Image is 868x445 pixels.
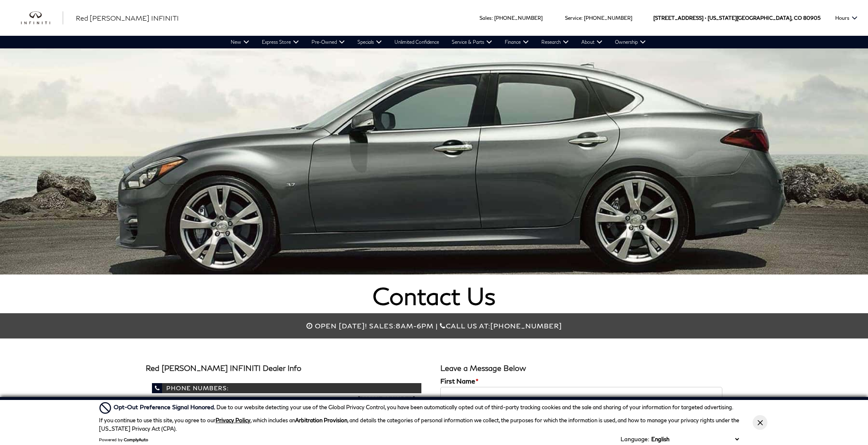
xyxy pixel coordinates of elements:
a: Express Store [256,36,305,48]
button: Close Button [753,415,767,430]
span: 8am-6pm [396,322,434,330]
a: Service & Parts [445,36,498,48]
span: Sales: [369,322,396,330]
a: [PHONE_NUMBER] [494,15,543,21]
span: : [581,15,583,21]
span: Service [565,15,581,21]
div: Due to our website detecting your use of the Global Privacy Control, you have been automatically ... [114,402,733,412]
label: First Name [440,377,479,385]
a: [STREET_ADDRESS] • [US_STATE][GEOGRAPHIC_DATA], CO 80905 [653,15,820,21]
p: If you continue to use this site, you agree to our , which includes an , and details the categori... [99,417,739,432]
a: Unlimited Confidence [388,36,445,48]
h3: Leave a Message Below [440,364,722,373]
a: Pre-Owned [305,36,351,48]
a: Specials [351,36,388,48]
span: Opt-Out Preference Signal Honored . [114,403,216,410]
a: About [575,36,609,48]
a: [PHONE_NUMBER] [584,15,632,21]
a: Ownership [609,36,652,48]
a: infiniti [21,11,63,25]
span: | [436,322,438,330]
div: Language: [620,436,649,442]
h3: Red [PERSON_NAME] INFINITI Dealer Info [146,364,428,373]
a: Red [PERSON_NAME] INFINITI [76,13,179,23]
a: ComplyAuto [124,437,148,442]
h1: Contact Us [146,283,722,309]
span: Open [DATE]! [315,322,367,330]
span: Sales [479,15,492,21]
span: Phone Numbers: [152,383,421,393]
img: INFINITI [21,11,63,25]
a: Research [535,36,575,48]
strong: Arbitration Provision [295,417,347,424]
div: Powered by [99,437,148,442]
div: Call us at: [146,322,722,330]
a: New [224,36,256,48]
span: Red [PERSON_NAME] INFINITI [76,14,179,22]
a: [PHONE_NUMBER] [358,395,415,402]
span: : [492,15,493,21]
select: Language Select [649,435,741,443]
span: [PHONE_NUMBER] [490,322,562,330]
a: Finance [498,36,535,48]
span: Sales: [158,395,174,402]
a: Privacy Policy [216,417,250,424]
nav: Main Navigation [224,36,652,48]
